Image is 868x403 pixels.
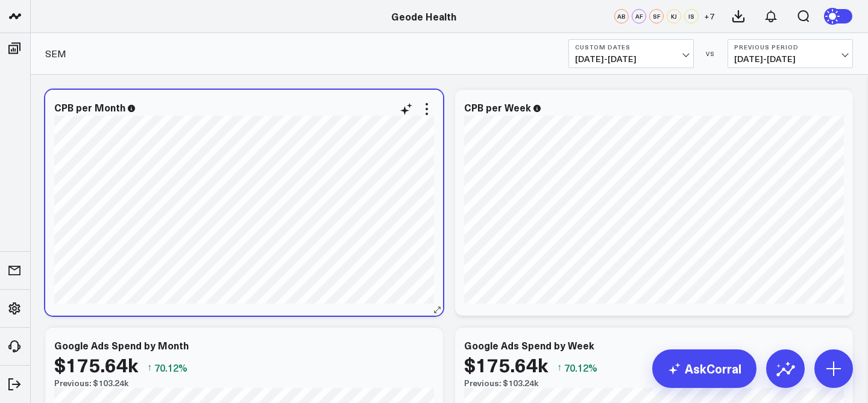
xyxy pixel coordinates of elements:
[464,339,594,352] div: Google Ads Spend by Week
[391,10,456,23] a: Geode Health
[54,339,189,352] div: Google Ads Spend by Month
[568,39,694,68] button: Custom Dates[DATE]-[DATE]
[652,349,756,388] a: AskCorral
[734,43,846,51] b: Previous Period
[667,9,681,23] div: KJ
[684,9,699,23] div: IS
[700,50,722,57] div: VS
[704,12,714,20] span: + 7
[614,9,629,23] div: AB
[734,54,846,64] span: [DATE] - [DATE]
[575,43,687,51] b: Custom Dates
[464,101,531,114] div: CPB per Week
[147,360,152,375] span: ↑
[54,101,125,114] div: CPB per Month
[45,47,66,60] a: SEM
[728,39,853,68] button: Previous Period[DATE]-[DATE]
[4,373,27,395] a: Log Out
[557,360,562,375] span: ↑
[54,354,138,375] div: $175.64k
[575,54,687,64] span: [DATE] - [DATE]
[702,9,716,23] button: +7
[649,9,664,23] div: SF
[564,361,597,374] span: 70.12%
[154,361,187,374] span: 70.12%
[54,378,434,388] div: Previous: $103.24k
[464,354,548,375] div: $175.64k
[464,378,844,388] div: Previous: $103.24k
[632,9,646,23] div: AF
